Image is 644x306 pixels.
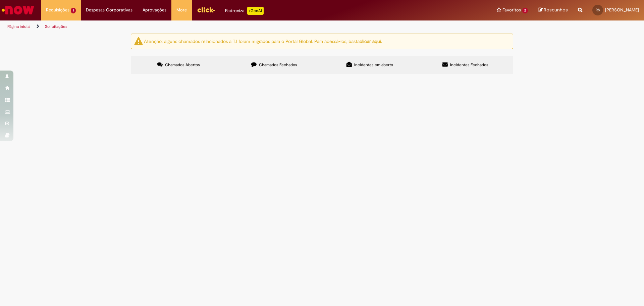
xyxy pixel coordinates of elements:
[46,7,69,13] span: Requisições
[225,7,264,15] div: Padroniza
[360,38,382,44] a: clicar aqui.
[450,62,488,68] span: Incidentes Fechados
[544,7,568,13] span: Rascunhos
[165,62,200,68] span: Chamados Abertos
[45,24,67,29] a: Solicitações
[176,7,187,13] span: More
[502,7,521,13] span: Favoritos
[522,8,528,13] span: 2
[605,7,639,13] span: [PERSON_NAME]
[144,38,382,44] ng-bind-html: Atenção: alguns chamados relacionados a T.I foram migrados para o Portal Global. Para acessá-los,...
[596,8,600,12] span: RS
[71,8,76,13] span: 1
[5,20,424,33] ul: Trilhas de página
[197,5,215,15] img: click_logo_yellow_360x200.png
[538,7,568,13] a: Rascunhos
[247,7,264,15] p: +GenAi
[86,7,132,13] span: Despesas Corporativas
[7,24,31,29] a: Página inicial
[143,7,166,13] span: Aprovações
[259,62,297,68] span: Chamados Fechados
[1,3,35,17] img: ServiceNow
[354,62,393,68] span: Incidentes em aberto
